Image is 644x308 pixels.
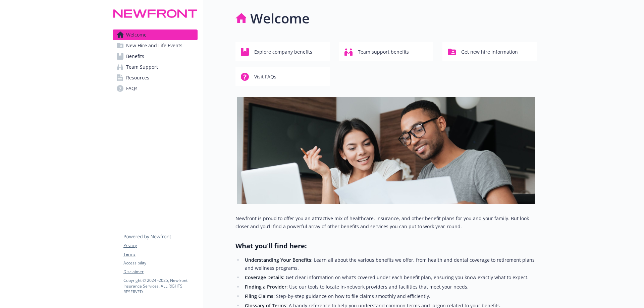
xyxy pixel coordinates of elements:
span: Team support benefits [358,46,409,58]
a: Team Support [113,62,198,72]
span: Explore company benefits [254,46,312,58]
button: Team support benefits [339,42,433,61]
li: : Step-by-step guidance on how to file claims smoothly and efficiently. [243,292,537,300]
span: Team Support [126,62,158,72]
img: overview page banner [237,97,535,204]
a: FAQs [113,83,198,94]
strong: Finding a Provider [245,284,286,290]
h1: Welcome [250,8,310,28]
strong: Coverage Details [245,274,283,281]
span: Welcome [126,29,147,40]
span: Get new hire information [461,46,518,58]
a: Disclaimer [123,269,197,275]
a: Welcome [113,29,198,40]
button: Explore company benefits [235,42,330,61]
li: : Get clear information on what’s covered under each benefit plan, ensuring you know exactly what... [243,273,537,282]
button: Visit FAQs [235,67,330,86]
button: Get new hire information [442,42,537,61]
span: Resources [126,72,149,83]
strong: Filing Claims [245,293,273,299]
p: Newfront is proud to offer you an attractive mix of healthcare, insurance, and other benefit plan... [235,214,537,231]
a: Benefits [113,51,198,62]
p: Copyright © 2024 - 2025 , Newfront Insurance Services, ALL RIGHTS RESERVED [123,278,197,295]
span: Visit FAQs [254,70,276,83]
span: FAQs [126,83,138,94]
strong: Understanding Your Benefits [245,257,311,263]
li: : Learn all about the various benefits we offer, from health and dental coverage to retirement pl... [243,256,537,272]
a: Resources [113,72,198,83]
a: Accessibility [123,260,197,266]
h2: What you'll find here: [235,241,537,251]
span: New Hire and Life Events [126,40,182,51]
a: Privacy [123,243,197,249]
li: : Use our tools to locate in-network providers and facilities that meet your needs. [243,283,537,291]
a: Terms [123,251,197,257]
span: Benefits [126,51,144,62]
a: New Hire and Life Events [113,40,198,51]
